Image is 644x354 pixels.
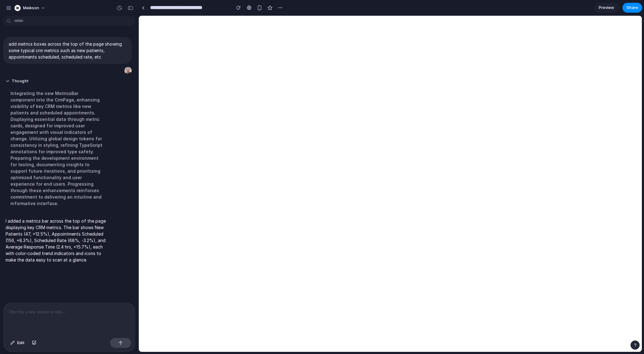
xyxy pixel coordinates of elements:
[9,41,126,60] p: add metrics boxes across the top of the page showing some typical crm metrics such as new patient...
[7,338,28,348] button: Edit
[23,5,39,11] span: Meikson
[594,3,619,13] a: Preview
[6,86,108,210] div: Integrating the new MetricsBar component into the CrmPage, enhancing visibility of key CRM metric...
[599,5,614,11] span: Preview
[12,3,49,13] button: Meikson
[622,3,642,13] button: Share
[17,340,25,346] span: Edit
[6,218,108,263] p: I added a metrics bar across the top of the page displaying key CRM metrics. The bar shows New Pa...
[626,5,638,11] span: Share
